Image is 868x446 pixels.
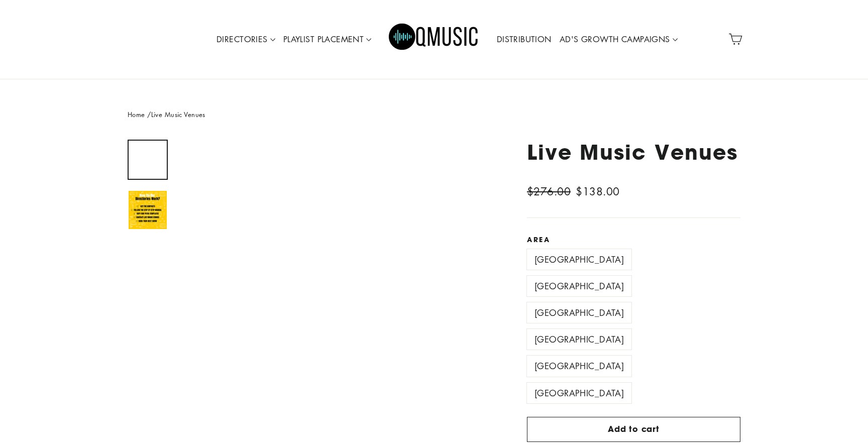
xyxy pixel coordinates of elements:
label: [GEOGRAPHIC_DATA] [527,302,631,323]
label: [GEOGRAPHIC_DATA] [527,276,631,296]
label: [GEOGRAPHIC_DATA] [527,329,631,350]
label: [GEOGRAPHIC_DATA] [527,249,631,270]
span: $138.00 [576,184,619,198]
a: DISTRIBUTION [493,28,556,51]
nav: breadcrumbs [128,109,740,120]
img: Q Music Promotions [389,17,479,62]
span: $276.00 [527,183,573,200]
label: [GEOGRAPHIC_DATA] [527,356,631,376]
span: / [147,109,151,119]
label: [GEOGRAPHIC_DATA] [527,383,631,403]
button: Add to cart [527,417,740,442]
h1: Live Music Venues [527,140,740,164]
img: Live Music Venues [129,191,167,229]
div: Primary [181,10,687,69]
a: Home [128,109,145,119]
label: Area [527,236,740,244]
a: DIRECTORIES [212,28,279,51]
a: AD'S GROWTH CAMPAIGNS [556,28,682,51]
span: Add to cart [608,423,660,434]
a: PLAYLIST PLACEMENT [279,28,376,51]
